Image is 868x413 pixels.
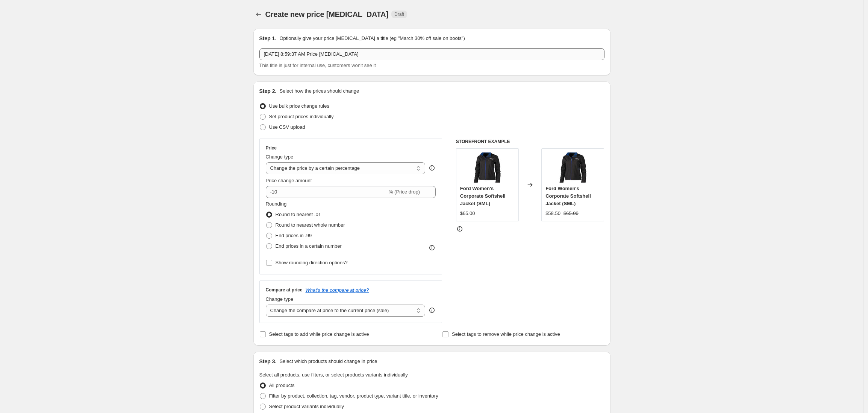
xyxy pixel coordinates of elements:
[276,243,342,249] span: End prices in a certain number
[279,87,359,95] p: Select how the prices should change
[259,62,376,68] span: This title is just for internal use, customers won't see it
[460,210,475,217] div: $65.00
[259,358,277,365] h2: Step 3.
[269,103,329,109] span: Use bulk price change rules
[456,139,604,145] h6: STOREFRONT EXAMPLE
[266,178,312,183] span: Price change amount
[428,164,436,172] div: help
[389,189,420,195] span: % (Price drop)
[266,296,294,302] span: Change type
[269,331,369,337] span: Select tags to add while price change is active
[460,186,506,206] span: Ford Women's Corporate Softshell Jacket (SML)
[259,372,408,378] span: Select all products, use filters, or select products variants individually
[259,35,277,42] h2: Step 1.
[394,11,404,17] span: Draft
[269,393,438,399] span: Filter by product, collection, tag, vendor, product type, variant title, or inventory
[279,35,465,42] p: Optionally give your price [MEDICAL_DATA] a title (eg "March 30% off sale on boots")
[266,201,287,207] span: Rounding
[279,358,377,365] p: Select which products should change in price
[564,210,579,217] strike: $65.00
[259,48,604,60] input: 30% off holiday sale
[253,9,264,20] button: Price change jobs
[269,124,305,130] span: Use CSV upload
[269,114,334,119] span: Set product prices individually
[452,331,560,337] span: Select tags to remove while price change is active
[269,383,295,388] span: All products
[545,186,591,206] span: Ford Women's Corporate Softshell Jacket (SML)
[472,152,502,183] img: FD201294-1_80x.jpg
[266,287,303,293] h3: Compare at price
[266,154,294,160] span: Change type
[276,222,345,228] span: Round to nearest whole number
[266,186,387,198] input: -15
[265,10,389,18] span: Create new price [MEDICAL_DATA]
[276,233,312,238] span: End prices in .99
[259,87,277,95] h2: Step 2.
[276,212,321,217] span: Round to nearest .01
[266,145,277,151] h3: Price
[276,260,348,265] span: Show rounding direction options?
[306,287,369,293] button: What's the compare at price?
[558,152,588,183] img: FD201294-1_80x.jpg
[269,404,344,409] span: Select product variants individually
[428,306,436,314] div: help
[545,210,560,217] div: $58.50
